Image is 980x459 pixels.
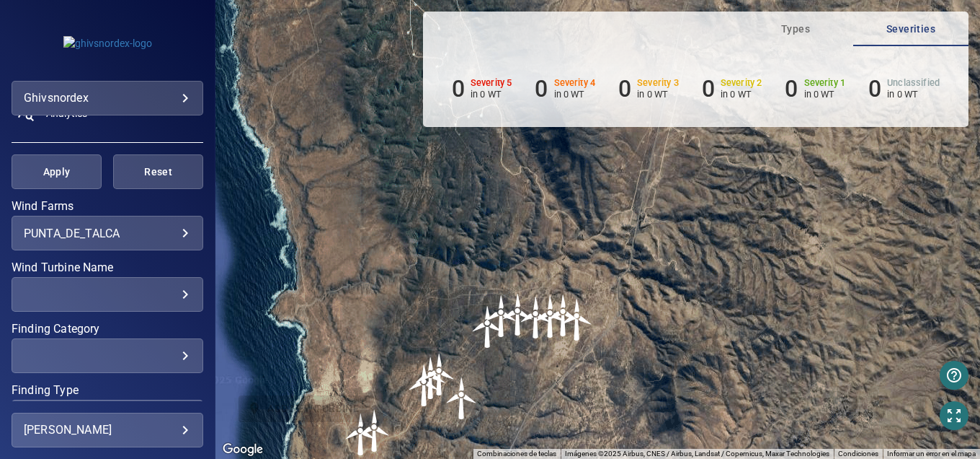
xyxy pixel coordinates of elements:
gmp-advanced-marker: PDT-06WEA91480 [480,294,523,338]
button: Combinaciones de teclas [477,449,556,459]
h6: 0 [785,75,798,102]
img: windFarmIcon.svg [440,377,484,420]
span: Apply [30,163,84,181]
div: [PERSON_NAME] [24,419,191,442]
h6: Severity 4 [554,78,596,88]
div: Wind Farms [12,216,203,250]
li: Severity 4 [535,75,595,102]
p: in 0 WT [887,89,940,100]
h6: 0 [535,75,548,102]
label: Wind Turbine Name [12,262,203,274]
img: ghivsnordex-logo [63,36,152,51]
h6: Unclassified [887,78,940,88]
h6: Severity 3 [637,78,679,88]
div: Finding Type [12,400,203,434]
li: Severity Unclassified [868,75,940,102]
gmp-advanced-marker: PDT-10WEA91471 [409,357,453,400]
a: Informar un error en el mapa [887,450,976,458]
gmp-advanced-marker: PDT-05WEA91479 [496,293,540,336]
span: Severities [862,20,960,38]
img: windFarmIcon.svg [418,353,461,396]
div: Finding Category [12,338,203,373]
img: windFarmIcon.svg [529,295,572,338]
img: windFarmIcon.svg [556,298,599,341]
button: Reset [113,154,203,189]
gmp-advanced-marker: PDT-08WEA91473 [418,353,461,396]
p: in 0 WT [721,89,762,100]
gmp-advanced-marker: PDT-02WEA91475 [542,294,585,337]
img: windFarmIcon.svg [339,413,383,456]
label: Wind Farms [12,201,203,212]
li: Severity 5 [452,75,512,102]
p: in 0 WT [554,89,596,100]
gmp-advanced-marker: PDT-01WEA91476 [556,298,599,341]
h6: 0 [868,75,881,102]
img: windFarmIcon.svg [480,294,523,338]
h6: Severity 2 [721,78,762,88]
gmp-advanced-marker: PDT-04WEA91478 [514,296,558,339]
img: windFarmIcon.svg [353,409,396,453]
span: Reset [131,163,185,181]
button: Apply [12,154,102,189]
a: Condiciones (se abre en una nueva pestaña) [838,450,878,458]
gmp-advanced-marker: PDT-13WEA91468 [353,409,396,453]
img: windFarmIcon.svg [542,294,585,337]
gmp-advanced-marker: PDT-09WEA91472 [440,377,484,420]
p: in 0 WT [804,89,846,100]
h6: 0 [618,75,631,102]
h6: 0 [702,75,715,102]
gmp-advanced-marker: PDT-07WEA91474 [466,305,509,349]
img: windFarmIcon.svg [409,357,453,400]
gmp-advanced-marker: PDT-03WEA91477 [529,295,572,338]
a: Abrir esta área en Google Maps (se abre en una ventana nueva) [219,440,267,459]
span: Imágenes ©2025 Airbus, CNES / Airbus, Landsat / Copernicus, Maxar Technologies [565,450,829,458]
div: Wind Turbine Name [12,277,203,312]
div: ghivsnordex [24,87,191,110]
label: Finding Type [12,385,203,396]
img: windFarmIcon.svg [403,364,446,407]
p: in 0 WT [637,89,679,100]
p: in 0 WT [471,89,512,100]
li: Severity 1 [785,75,845,102]
h6: Severity 5 [471,78,512,88]
label: Finding Category [12,323,203,335]
li: Severity 2 [702,75,762,102]
gmp-advanced-marker: PDT-12WEA91469 [339,413,383,456]
img: windFarmIcon.svg [466,305,509,349]
span: Types [747,20,845,38]
li: Severity 3 [618,75,679,102]
h6: Severity 1 [804,78,846,88]
div: ghivsnordex [12,81,203,115]
img: windFarmIcon.svg [514,296,558,339]
h6: 0 [452,75,465,102]
gmp-advanced-marker: PDT-11WEA91470 [403,364,446,407]
div: PUNTA_DE_TALCA [24,227,191,240]
img: Google [219,440,267,459]
img: windFarmIcon.svg [496,293,540,336]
